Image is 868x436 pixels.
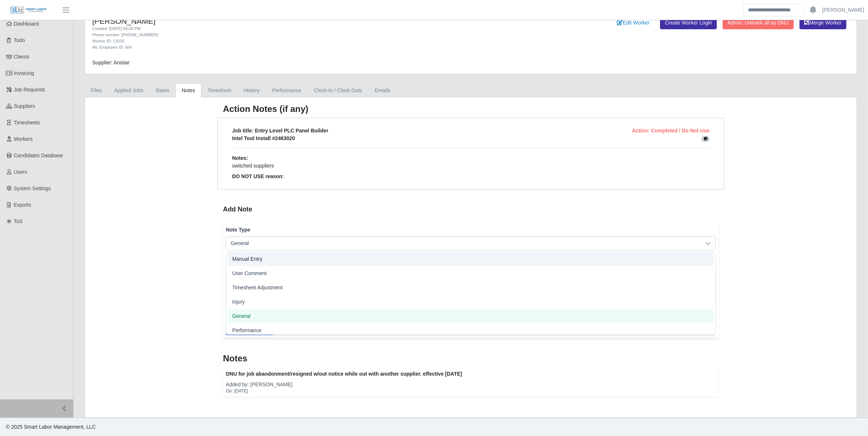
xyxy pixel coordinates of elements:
span: © 2025 Smart Labor Management, LLC [6,424,96,430]
span: User Comment [232,270,267,277]
span: System Settings [14,185,51,191]
li: Manual Entry [228,252,714,266]
span: Injury [232,298,245,306]
a: Performance [266,83,308,98]
div: On: [DATE] [226,388,716,394]
span: General [226,237,701,250]
span: DO NOT USE reason: [232,173,284,179]
label: Note Type [226,226,716,233]
a: [PERSON_NAME] [822,6,864,14]
span: Todo [14,37,25,43]
span: Supplier: Anistar [92,60,130,65]
span: Timesheet Adjustment [232,284,283,292]
a: Rates [150,83,176,98]
span: General [232,312,250,320]
a: Create Worker Login [660,16,717,29]
li: Injury [228,295,714,309]
span: ToS [14,218,23,224]
div: Phone number: [PHONE_NUMBER] [92,32,529,38]
a: Notes [175,83,201,98]
div: Worker ID: 13026 [92,38,529,44]
a: Timesheet [201,83,238,98]
h3: Action Notes (if any) [223,103,719,115]
span: Invoicing [14,70,34,76]
a: Files [85,83,108,98]
span: Suppliers [14,103,35,109]
span: Clients [14,54,30,60]
span: Job title: Entry Level PLC Panel Builder [232,128,328,134]
span: Candidates Database [14,153,63,158]
div: Created: [DATE] 05:00 PM [92,26,529,32]
h3: Notes [223,353,719,364]
span: / Do Not Use [679,128,709,134]
span: Timesheets [14,120,40,125]
li: User Comment [228,267,714,280]
li: Performance [228,324,714,337]
span: Manual Entry [232,255,262,263]
a: Clock-In / Clock-Outs [308,83,368,98]
a: Edit Note [701,135,709,141]
input: Search [743,4,804,16]
div: Alt. Employee ID: N/A [92,44,529,50]
span: Dashboard [14,21,39,27]
h4: [PERSON_NAME] [92,16,529,26]
li: General [228,309,714,323]
div: Added by: [PERSON_NAME] [226,381,716,388]
div: DNU for job abandonment/resigned w/out notice while out with another supplier. effective [DATE] [226,370,716,378]
button: Merge Worker [800,16,846,29]
span: Action: Completed [632,128,677,134]
button: Admin: Unmark all as DNU [723,16,793,29]
a: Emails [369,83,396,98]
a: Applied Jobs [108,83,150,98]
span: Workers [14,136,33,142]
h2: Add Note [223,204,719,214]
li: Timesheet Adjustment [228,281,714,294]
span: Exports [14,202,31,208]
span: Notes: [232,155,248,161]
p: switched suppliers [232,162,709,170]
span: Users [14,169,27,175]
a: History [238,83,266,98]
span: Job Requests [14,87,45,93]
img: SLM Logo [10,6,47,14]
a: Edit Worker [612,16,654,29]
span: Intel Tool Install #2463020 [232,135,295,141]
span: Performance [232,327,261,334]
